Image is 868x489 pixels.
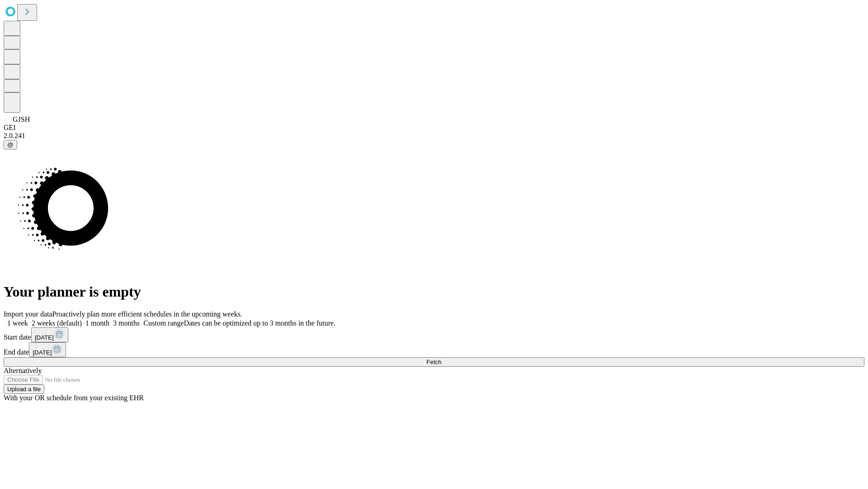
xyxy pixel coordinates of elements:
span: 1 month [85,319,109,327]
div: GEI [4,124,864,132]
button: Fetch [4,357,864,367]
button: @ [4,140,17,149]
span: With your OR schedule from your existing EHR [4,394,144,402]
span: Alternatively [4,367,42,374]
button: [DATE] [31,327,68,342]
span: Import your data [4,310,52,318]
div: Start date [4,327,864,342]
span: GJSH [13,115,30,123]
div: End date [4,342,864,357]
span: @ [7,141,14,148]
span: 3 months [113,319,140,327]
span: [DATE] [33,349,52,356]
span: Dates can be optimized up to 3 months in the future. [184,319,335,327]
span: [DATE] [35,334,54,341]
button: Upload a file [4,384,44,394]
div: 2.0.241 [4,132,864,140]
h1: Your planner is empty [4,283,864,300]
span: Fetch [426,359,441,365]
span: Custom range [143,319,184,327]
span: Proactively plan more efficient schedules in the upcoming weeks. [52,310,242,318]
button: [DATE] [29,342,66,357]
span: 1 week [7,319,28,327]
span: 2 weeks (default) [32,319,82,327]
